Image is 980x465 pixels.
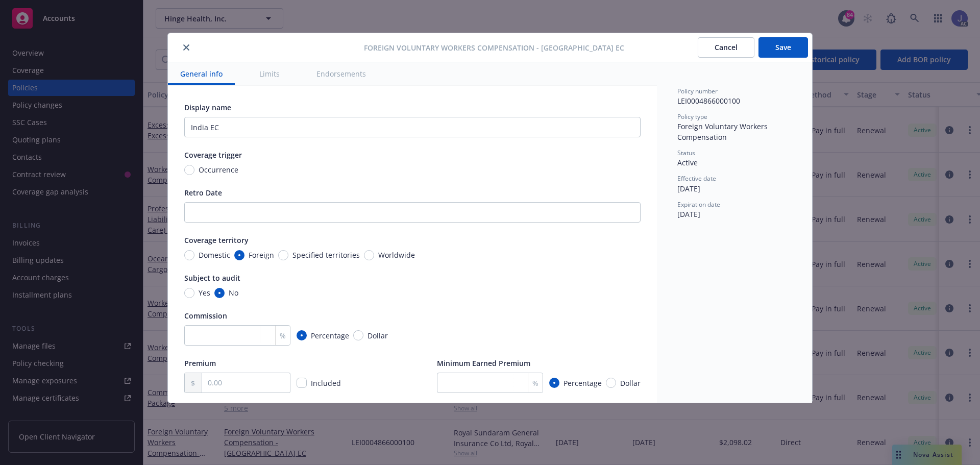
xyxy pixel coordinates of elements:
[677,149,695,157] span: Status
[367,330,388,341] span: Dollar
[677,87,718,95] span: Policy number
[677,209,700,219] span: [DATE]
[677,174,716,183] span: Effective date
[184,235,249,245] span: Coverage territory
[180,41,192,54] button: close
[606,378,616,388] input: Dollar
[311,330,349,341] span: Percentage
[677,121,770,142] span: Foreign Voluntary Workers Compensation
[311,378,341,388] span: Included
[280,330,286,341] span: %
[353,330,363,340] input: Dollar
[620,378,641,388] span: Dollar
[202,373,290,393] input: 0.00
[184,358,216,368] span: Premium
[677,200,720,209] span: Expiration date
[249,250,274,260] span: Foreign
[234,250,244,260] input: Foreign
[247,62,292,85] button: Limits
[214,288,225,298] input: No
[378,250,415,260] span: Worldwide
[549,378,559,388] input: Percentage
[199,250,230,260] span: Domestic
[677,112,707,121] span: Policy type
[278,250,288,260] input: Specified territories
[184,165,194,175] input: Occurrence
[184,188,222,198] span: Retro Date
[677,184,700,193] span: [DATE]
[199,287,210,298] span: Yes
[199,164,238,175] span: Occurrence
[184,103,231,112] span: Display name
[364,250,374,260] input: Worldwide
[698,37,754,58] button: Cancel
[364,42,624,53] span: Foreign Voluntary Workers Compensation - [GEOGRAPHIC_DATA] EC
[184,288,194,298] input: Yes
[184,150,242,160] span: Coverage trigger
[292,250,360,260] span: Specified territories
[563,378,602,388] span: Percentage
[168,62,235,85] button: General info
[758,37,808,58] button: Save
[297,330,307,340] input: Percentage
[677,158,698,167] span: Active
[184,250,194,260] input: Domestic
[184,273,240,283] span: Subject to audit
[532,378,538,388] span: %
[304,62,378,85] button: Endorsements
[437,358,530,368] span: Minimum Earned Premium
[229,287,238,298] span: No
[677,96,740,106] span: LEI0004866000100
[184,311,227,321] span: Commission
